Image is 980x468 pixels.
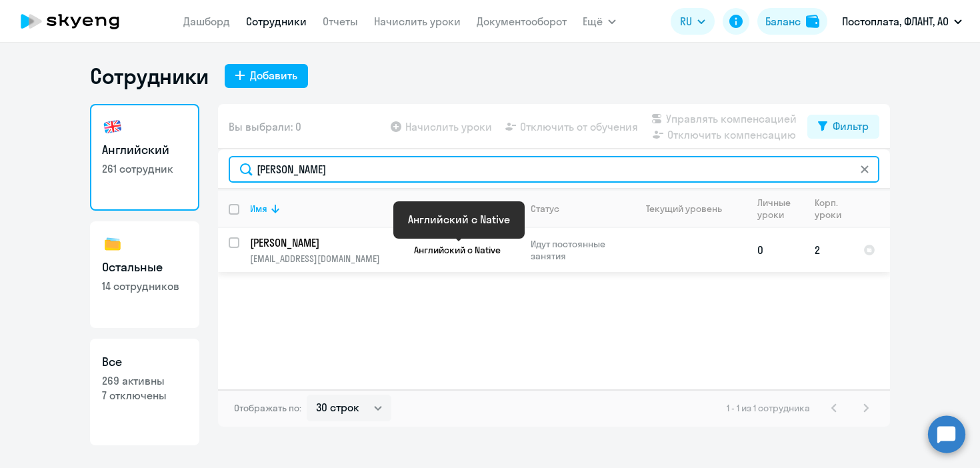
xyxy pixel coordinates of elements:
div: Статус [531,203,622,215]
span: Вы выбрали: 0 [229,119,301,135]
input: Поиск по имени, email, продукту или статусу [229,156,879,183]
a: [PERSON_NAME] [250,235,403,250]
button: Постоплата, ФЛАНТ, АО [835,5,969,37]
span: Отображать по: [234,402,301,414]
p: 261 сотрудник [102,161,187,176]
div: Добавить [250,67,297,83]
p: 14 сотрудников [102,279,187,293]
h1: Сотрудники [90,63,209,89]
p: Идут постоянные занятия [531,238,622,262]
img: others [102,233,123,255]
button: Фильтр [807,115,879,139]
button: Ещё [583,8,616,35]
div: Статус [531,203,559,215]
h3: Все [102,353,187,371]
a: Документооборот [477,15,567,28]
div: Имя [250,203,267,215]
span: Ещё [583,13,603,29]
a: Отчеты [323,15,358,28]
div: Корп. уроки [815,197,843,221]
h3: Остальные [102,259,187,276]
div: Имя [250,203,403,215]
a: Сотрудники [246,15,307,28]
a: Все269 активны7 отключены [90,339,199,445]
p: Постоплата, ФЛАНТ, АО [842,13,949,29]
img: english [102,116,123,137]
td: 2 [804,228,853,272]
button: RU [671,8,715,35]
div: Личные уроки [757,197,803,221]
span: Английский с Native [414,244,501,256]
div: Текущий уровень [646,203,722,215]
div: Личные уроки [757,197,795,221]
td: 0 [747,228,804,272]
div: Текущий уровень [633,203,746,215]
p: [EMAIL_ADDRESS][DOMAIN_NAME] [250,253,403,265]
a: Дашборд [183,15,230,28]
div: Корп. уроки [815,197,852,221]
button: Балансbalance [757,8,827,35]
div: Английский с Native [408,211,510,227]
div: Баланс [765,13,801,29]
div: Фильтр [833,118,869,134]
p: 7 отключены [102,388,187,403]
h3: Английский [102,141,187,159]
a: Английский261 сотрудник [90,104,199,211]
p: [PERSON_NAME] [250,235,401,250]
img: balance [806,15,819,28]
button: Добавить [225,64,308,88]
a: Остальные14 сотрудников [90,221,199,328]
p: 269 активны [102,373,187,388]
span: 1 - 1 из 1 сотрудника [727,402,810,414]
a: Начислить уроки [374,15,461,28]
span: RU [680,13,692,29]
